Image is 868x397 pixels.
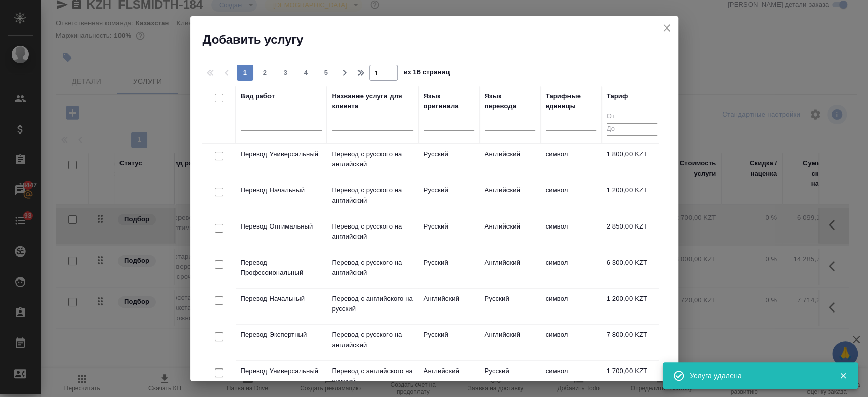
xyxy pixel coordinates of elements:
[318,68,335,78] span: 5
[298,68,314,78] span: 4
[541,325,602,360] td: символ
[418,361,480,396] td: Английский
[546,91,596,111] div: Тарифные единицы
[541,180,602,216] td: символ
[332,294,413,314] p: Перевод с английского на русский
[332,258,413,278] p: Перевод с русского на английский
[241,258,322,278] p: Перевод Профессиональный
[332,330,413,350] p: Перевод с русского на английский
[241,91,275,101] div: Вид работ
[332,221,413,242] p: Перевод с русского на английский
[278,65,294,81] button: 3
[424,91,474,111] div: Язык оригинала
[332,149,413,169] p: Перевод с русского на английский
[418,289,480,324] td: Английский
[480,289,541,324] td: Русский
[278,68,294,78] span: 3
[832,371,853,380] button: Закрыть
[418,325,480,360] td: Русский
[203,32,678,48] h2: Добавить услугу
[602,144,663,180] td: 1 800,00 KZT
[257,68,274,78] span: 2
[241,149,322,159] p: Перевод Универсальный
[418,180,480,216] td: Русский
[602,216,663,252] td: 2 850,00 KZT
[418,252,480,288] td: Русский
[602,252,663,288] td: 6 300,00 KZT
[480,180,541,216] td: Английский
[602,289,663,324] td: 1 200,00 KZT
[602,180,663,216] td: 1 200,00 KZT
[418,216,480,252] td: Русский
[541,216,602,252] td: символ
[607,123,657,136] input: До
[602,325,663,360] td: 7 800,00 KZT
[332,185,413,206] p: Перевод с русского на английский
[607,110,657,123] input: От
[241,366,322,376] p: Перевод Универсальный
[690,371,824,381] div: Услуга удалена
[480,361,541,396] td: Русский
[241,185,322,195] p: Перевод Начальный
[404,66,450,81] span: из 16 страниц
[418,144,480,180] td: Русский
[541,252,602,288] td: символ
[659,20,674,36] button: close
[480,144,541,180] td: Английский
[318,65,335,81] button: 5
[485,91,535,111] div: Язык перевода
[607,91,628,101] div: Тариф
[241,221,322,232] p: Перевод Оптимальный
[602,361,663,396] td: 1 700,00 KZT
[298,65,314,81] button: 4
[332,91,413,111] div: Название услуги для клиента
[480,216,541,252] td: Английский
[257,65,274,81] button: 2
[332,366,413,386] p: Перевод с английского на русский
[480,252,541,288] td: Английский
[541,361,602,396] td: символ
[541,144,602,180] td: символ
[241,294,322,304] p: Перевод Начальный
[541,289,602,324] td: символ
[241,330,322,340] p: Перевод Экспертный
[480,325,541,360] td: Английский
